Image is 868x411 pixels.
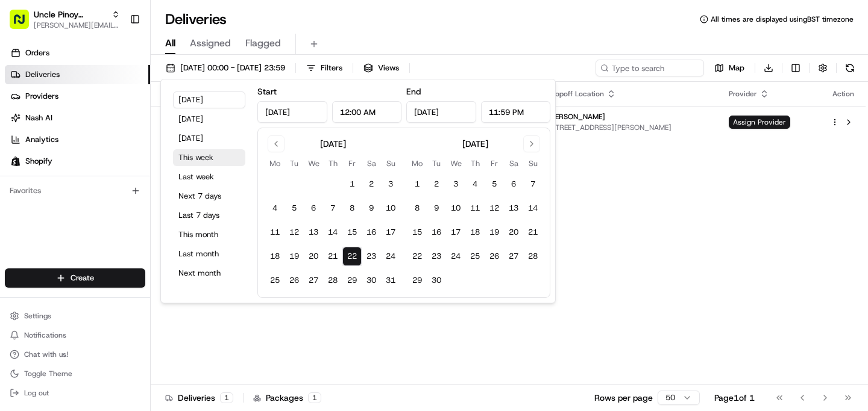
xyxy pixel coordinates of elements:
h1: Deliveries [165,10,227,29]
button: Start new chat [205,119,219,133]
button: 2 [362,175,381,194]
img: 1727276513143-84d647e1-66c0-4f92-a045-3c9f9f5dfd92 [25,115,47,137]
span: Nash AI [25,113,52,123]
button: 1 [407,175,427,194]
button: Uncle Pinoy (Shopify) [34,8,107,20]
button: [PERSON_NAME][EMAIL_ADDRESS][DOMAIN_NAME] [34,20,120,30]
button: 18 [465,223,485,242]
th: Sunday [381,157,400,170]
button: 8 [342,199,362,218]
span: [PERSON_NAME] [548,112,605,122]
button: 12 [485,199,504,218]
div: 1 [308,392,321,403]
img: 1736555255976-a54dd68f-1ca7-489b-9aae-adbdc363a1c4 [24,187,34,197]
span: [DATE] [97,187,122,196]
button: 23 [427,247,446,266]
img: 1736555255976-a54dd68f-1ca7-489b-9aae-adbdc363a1c4 [12,115,34,137]
button: 3 [446,175,465,194]
button: 26 [485,247,504,266]
button: 2 [427,175,446,194]
p: Welcome 👋 [12,48,219,67]
span: • [162,219,166,229]
button: 27 [304,271,323,290]
th: Friday [342,157,362,170]
button: Go to next month [523,135,540,152]
th: Thursday [323,157,342,170]
span: API Documentation [114,269,193,281]
span: All [165,36,175,51]
span: Deliveries [25,69,60,80]
div: 💻 [102,270,112,280]
div: [DATE] [320,138,346,150]
button: 10 [446,199,465,218]
button: 21 [523,223,542,242]
div: Packages [253,392,321,404]
button: 17 [446,223,465,242]
button: Notifications [5,327,145,344]
span: [PERSON_NAME] [PERSON_NAME] [37,219,160,229]
button: [DATE] 00:00 - [DATE] 23:59 [160,60,291,76]
span: Shopify [25,156,52,167]
button: 8 [407,199,427,218]
img: Joana Marie Avellanoza [12,208,31,227]
span: Settings [24,311,51,321]
span: [DATE] [169,219,193,229]
div: 📗 [12,270,22,280]
button: 15 [342,223,362,242]
button: 17 [381,223,400,242]
button: 16 [427,223,446,242]
img: Shopify logo [11,156,20,166]
button: 15 [407,223,427,242]
button: Go to previous month [268,135,285,152]
button: 29 [342,271,362,290]
button: 24 [446,247,465,266]
button: Refresh [841,60,858,76]
button: 22 [342,247,362,266]
th: Wednesday [304,157,323,170]
th: Thursday [465,157,485,170]
p: Rows per page [594,392,653,404]
button: [DATE] [173,111,245,128]
span: Regen Pajulas [37,187,88,196]
img: Nash [12,12,36,36]
button: Next 7 days [173,188,245,205]
input: Clear [31,78,199,90]
img: Regen Pajulas [12,175,31,194]
button: 10 [381,199,400,218]
span: [DATE] 00:00 - [DATE] 23:59 [180,63,285,73]
span: Analytics [25,134,58,145]
span: [STREET_ADDRESS][PERSON_NAME] [548,123,709,132]
span: Chat with us! [24,350,68,359]
button: 20 [504,223,523,242]
button: Chat with us! [5,346,145,363]
button: 9 [427,199,446,218]
span: Assigned [190,36,231,51]
button: 19 [285,247,304,266]
span: Log out [24,388,49,398]
div: We're available if you need us! [54,127,166,137]
button: 6 [304,199,323,218]
th: Tuesday [285,157,304,170]
span: All times are displayed using BST timezone [711,14,854,24]
th: Wednesday [446,157,465,170]
button: 18 [265,247,285,266]
button: 11 [465,199,485,218]
span: Assign Provider [729,116,790,129]
button: 7 [323,199,342,218]
span: Toggle Theme [24,369,72,379]
a: Nash AI [5,108,150,128]
button: 20 [304,247,323,266]
button: 5 [485,175,504,194]
a: Deliveries [5,65,150,84]
button: 7 [523,175,542,194]
button: 5 [285,199,304,218]
button: Uncle Pinoy (Shopify)[PERSON_NAME][EMAIL_ADDRESS][DOMAIN_NAME] [5,5,125,34]
button: Log out [5,385,145,401]
span: Notifications [24,330,66,340]
button: 12 [285,223,304,242]
button: 30 [427,271,446,290]
div: Past conversations [12,156,81,166]
button: See all [187,154,219,168]
button: 11 [265,223,285,242]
